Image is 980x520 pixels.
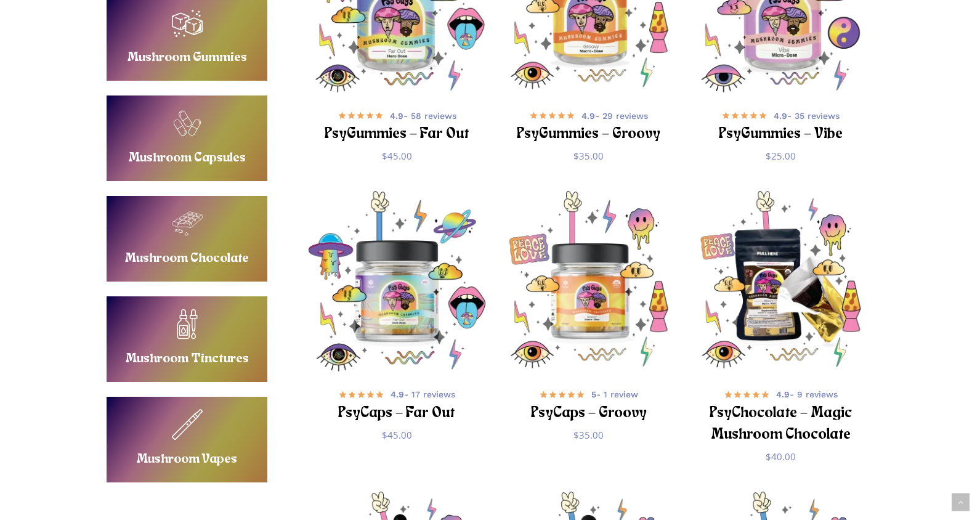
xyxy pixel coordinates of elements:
[766,150,771,162] span: $
[382,150,387,162] span: $
[776,388,838,400] span: - 9 reviews
[573,429,604,441] bdi: 35.00
[382,429,387,441] span: $
[514,108,664,140] a: 4.9- 29 reviews PsyGummies – Groovy
[581,111,595,121] b: 4.9
[776,389,790,399] b: 4.9
[774,110,840,122] span: - 35 reviews
[390,110,456,122] span: - 58 reviews
[706,123,856,146] h2: PsyGummies – Vibe
[391,388,455,400] span: - 17 reviews
[690,191,871,372] img: Psy Guys mushroom chocolate packaging with psychedelic designs.
[591,389,596,399] b: 5
[581,110,648,122] span: - 29 reviews
[307,191,487,372] a: PsyCaps - Far Out
[514,402,664,425] h2: PsyCaps – Groovy
[573,150,579,162] span: $
[766,150,796,162] bdi: 25.00
[499,191,679,372] a: PsyCaps - Groovy
[514,123,664,146] h2: PsyGummies – Groovy
[706,108,856,140] a: 4.9- 35 reviews PsyGummies – Vibe
[322,402,472,425] h2: PsyCaps – Far Out
[766,450,796,463] bdi: 40.00
[706,387,856,441] a: 4.9- 9 reviews PsyChocolate – Magic Mushroom Chocolate
[322,108,472,140] a: 4.9- 58 reviews PsyGummies – Far Out
[690,191,871,372] a: PsyChocolate - Magic Mushroom Chocolate
[514,387,664,420] a: 5- 1 review PsyCaps – Groovy
[307,191,487,372] img: Psychedelic mushroom capsules with colorful illustrations.
[952,494,970,511] a: Back to top
[382,429,412,441] bdi: 45.00
[774,111,787,121] b: 4.9
[499,191,679,372] img: Psychedelic mushroom capsules with colorful retro design.
[391,389,404,399] b: 4.9
[322,123,472,146] h2: PsyGummies – Far Out
[573,150,604,162] bdi: 35.00
[322,387,472,420] a: 4.9- 17 reviews PsyCaps – Far Out
[766,450,771,463] span: $
[390,111,403,121] b: 4.9
[382,150,412,162] bdi: 45.00
[591,388,638,400] span: - 1 review
[573,429,579,441] span: $
[706,402,856,447] h2: PsyChocolate – Magic Mushroom Chocolate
